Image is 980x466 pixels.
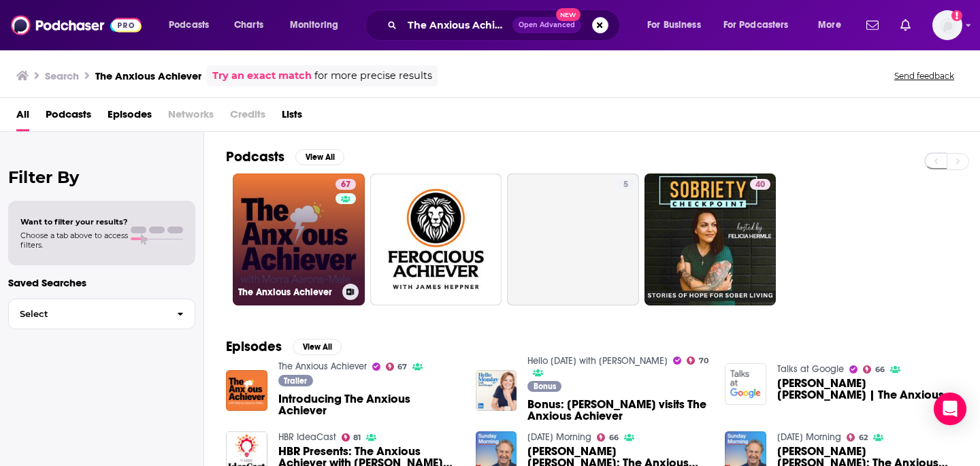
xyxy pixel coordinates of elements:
svg: Add a profile image [951,10,962,21]
span: 5 [623,178,628,192]
a: Show notifications dropdown [861,14,884,37]
span: [PERSON_NAME] [PERSON_NAME] | The Anxious Achiever [777,378,958,401]
a: 67The Anxious Achiever [233,173,365,305]
button: View All [295,149,344,165]
a: 67 [386,363,408,371]
img: Morra Aarons-Mele | The Anxious Achiever [725,363,766,405]
span: For Business [647,16,701,35]
a: HBR IdeaCast [278,431,336,443]
span: Monitoring [290,16,338,35]
h3: The Anxious Achiever [238,286,337,298]
span: Logged in as brookecarr [932,10,962,40]
button: open menu [638,14,718,36]
a: 5 [618,179,634,190]
a: Sunday Morning [527,431,591,443]
span: New [556,8,581,21]
a: Show notifications dropdown [895,14,916,37]
span: 66 [609,435,619,441]
span: Open Advanced [519,22,575,29]
button: Select [8,299,195,329]
span: Credits [230,103,265,131]
a: 81 [342,433,361,442]
span: 40 [755,178,765,192]
span: 62 [859,435,868,441]
span: 67 [397,364,407,370]
p: Saved Searches [8,276,195,289]
span: 81 [353,435,361,441]
a: The Anxious Achiever [278,361,367,372]
a: Lists [282,103,302,131]
span: Charts [234,16,263,35]
a: EpisodesView All [226,338,342,355]
h2: Filter By [8,167,195,187]
span: 67 [341,178,350,192]
a: Episodes [108,103,152,131]
button: open menu [280,14,356,36]
a: 67 [336,179,356,190]
div: Search podcasts, credits, & more... [378,10,633,41]
img: Podchaser - Follow, Share and Rate Podcasts [11,12,142,38]
img: User Profile [932,10,962,40]
a: 62 [847,433,868,442]
img: Bonus: Jessi visits The Anxious Achiever [476,370,517,412]
button: open menu [715,14,808,36]
a: Bonus: Jessi visits The Anxious Achiever [527,399,708,422]
a: PodcastsView All [226,148,344,165]
button: open menu [808,14,858,36]
a: Try an exact match [212,68,312,84]
span: Choose a tab above to access filters. [20,231,128,250]
a: Podcasts [46,103,91,131]
span: For Podcasters [723,16,789,35]
span: Podcasts [169,16,209,35]
a: 66 [597,433,619,442]
span: Bonus [534,382,556,390]
a: 5 [507,173,639,305]
a: 40 [644,173,777,305]
a: Sunday Morning [777,431,841,443]
span: Trailer [284,377,307,385]
h3: The Anxious Achiever [95,69,201,82]
a: Charts [225,14,272,36]
span: More [818,16,841,35]
a: 70 [687,356,708,365]
a: All [16,103,29,131]
a: 40 [750,179,770,190]
input: Search podcasts, credits, & more... [402,14,512,36]
a: Morra Aarons-Mele | The Anxious Achiever [777,378,958,401]
img: Introducing The Anxious Achiever [226,370,267,412]
button: Open AdvancedNew [512,17,581,33]
span: 66 [875,367,885,373]
a: Introducing The Anxious Achiever [278,393,459,416]
h2: Episodes [226,338,282,355]
h3: Search [45,69,79,82]
span: for more precise results [314,68,432,84]
button: Send feedback [890,70,958,82]
a: Hello Monday with Jessi Hempel [527,355,668,367]
span: Networks [168,103,214,131]
h2: Podcasts [226,148,284,165]
button: open menu [159,14,227,36]
span: Bonus: [PERSON_NAME] visits The Anxious Achiever [527,399,708,422]
button: View All [293,339,342,355]
a: Talks at Google [777,363,844,375]
span: 70 [699,358,708,364]
div: Open Intercom Messenger [934,393,966,425]
span: Select [9,310,166,318]
a: 66 [863,365,885,373]
span: Want to filter your results? [20,217,128,227]
button: Show profile menu [932,10,962,40]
